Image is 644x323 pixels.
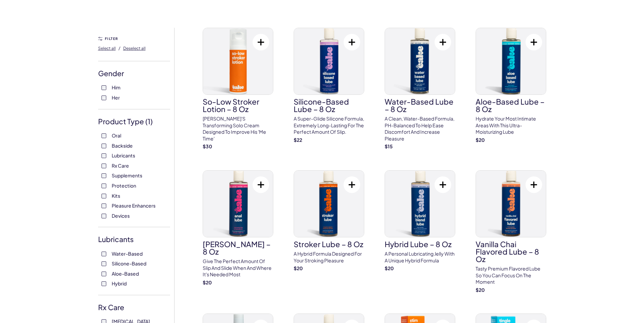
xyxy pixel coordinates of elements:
p: [PERSON_NAME]'s transforming solo cream designed to improve his 'me time' [203,115,273,142]
span: Oral [112,131,121,140]
button: Deselect all [123,43,146,53]
input: Supplements [102,173,106,178]
strong: $ 20 [476,137,485,143]
img: So-Low Stroker Lotion – 8 oz [203,28,273,94]
span: Protection [112,181,136,190]
strong: $ 20 [294,265,303,271]
h3: Silicone-Based Lube – 8 oz [294,98,364,113]
a: So-Low Stroker Lotion – 8 ozSo-Low Stroker Lotion – 8 oz[PERSON_NAME]'s transforming solo cream d... [203,28,273,150]
h3: [PERSON_NAME] – 8 oz [203,240,273,255]
span: Supplements [112,171,142,180]
span: Him [112,83,121,92]
img: Anal Lube – 8 oz [203,171,273,237]
strong: $ 20 [203,279,212,285]
img: Water-Based Lube – 8 oz [385,28,455,94]
input: Aloe-Based [102,272,106,276]
span: Deselect all [123,46,146,51]
span: Lubricants [112,151,135,160]
p: Hydrate your most intimate areas with this ultra-moisturizing lube [476,115,546,135]
strong: $ 15 [385,143,393,149]
span: Kits [112,191,120,200]
span: Devices [112,211,130,220]
img: Stroker Lube – 8 oz [294,171,364,237]
span: Hybrid [112,279,127,288]
input: Water-Based [102,252,106,256]
p: Tasty premium flavored lube so you can focus on the moment [476,265,546,285]
input: Silicone-Based [102,261,106,266]
span: Her [112,93,120,102]
p: A hybrid formula designed for your stroking pleasure [294,251,364,264]
h3: Water-Based Lube – 8 oz [385,98,455,113]
span: Pleasure Enhancers [112,201,155,210]
input: Her [102,95,106,100]
span: Aloe-Based [112,269,139,278]
h3: Stroker Lube – 8 oz [294,240,364,248]
input: Devices [102,214,106,218]
a: Aloe-Based Lube – 8 ozAloe-Based Lube – 8 ozHydrate your most intimate areas with this ultra-mois... [476,28,546,143]
a: Vanilla Chai Flavored Lube – 8 ozVanilla Chai Flavored Lube – 8 ozTasty premium flavored lube so ... [476,170,546,293]
span: Select all [98,46,116,51]
p: A super-glide silicone formula, extremely long-lasting for the perfect amount of slip. [294,115,364,135]
h3: So-Low Stroker Lotion – 8 oz [203,98,273,113]
span: Rx Care [112,161,129,170]
img: Vanilla Chai Flavored Lube – 8 oz [476,171,546,237]
strong: $ 20 [476,287,485,293]
p: Give the perfect amount of slip and slide when and where it's needed most [203,258,273,278]
img: Silicone-Based Lube – 8 oz [294,28,364,94]
span: / [118,45,121,51]
img: Hybrid Lube – 8 oz [385,171,455,237]
input: Hybrid [102,281,106,286]
input: Backside [102,144,106,148]
a: Water-Based Lube – 8 ozWater-Based Lube – 8 ozA clean, water-based formula, pH-balanced to help e... [385,28,455,150]
strong: $ 22 [294,137,302,143]
a: Stroker Lube – 8 ozStroker Lube – 8 ozA hybrid formula designed for your stroking pleasure$20 [294,170,364,272]
a: Hybrid Lube – 8 ozHybrid Lube – 8 ozA personal lubricating jelly with a unique hybrid formula$20 [385,170,455,272]
h3: Vanilla Chai Flavored Lube – 8 oz [476,240,546,263]
p: A clean, water-based formula, pH-balanced to help ease discomfort and increase pleasure [385,115,455,142]
input: Oral [102,133,106,138]
span: Backside [112,141,133,150]
a: Silicone-Based Lube – 8 ozSilicone-Based Lube – 8 ozA super-glide silicone formula, extremely lon... [294,28,364,143]
input: Him [102,85,106,90]
input: Lubricants [102,153,106,158]
input: Protection [102,184,106,188]
h3: Aloe-Based Lube – 8 oz [476,98,546,113]
a: Anal Lube – 8 oz[PERSON_NAME] – 8 ozGive the perfect amount of slip and slide when and where it's... [203,170,273,286]
img: Aloe-Based Lube – 8 oz [476,28,546,94]
h3: Hybrid Lube – 8 oz [385,240,455,248]
span: Silicone-Based [112,259,146,268]
p: A personal lubricating jelly with a unique hybrid formula [385,251,455,264]
input: Rx Care [102,164,106,168]
input: Kits [102,194,106,198]
strong: $ 20 [385,265,394,271]
strong: $ 30 [203,143,212,149]
input: Pleasure Enhancers [102,203,106,208]
span: Water-Based [112,249,143,258]
button: Select all [98,43,116,53]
